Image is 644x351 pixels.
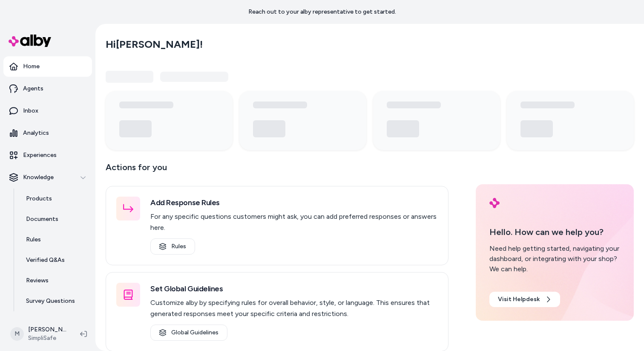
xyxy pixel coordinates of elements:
[9,35,51,47] img: alby Logo
[17,291,92,311] a: Survey Questions
[150,325,227,341] a: Global Guidelines
[150,211,438,233] p: For any specific questions customers might ask, you can add preferred responses or answers here.
[3,78,92,99] a: Agents
[150,283,438,295] h3: Set Global Guidelines
[3,56,92,77] a: Home
[17,189,92,209] a: Products
[17,209,92,229] a: Documents
[23,129,49,137] p: Analytics
[26,235,41,244] p: Rules
[248,8,396,16] p: Reach out to your alby representative to get started.
[17,270,92,291] a: Reviews
[106,160,448,181] p: Actions for you
[3,123,92,143] a: Analytics
[26,276,49,285] p: Reviews
[17,250,92,270] a: Verified Q&As
[5,320,73,348] button: M[PERSON_NAME]SimpliSafe
[23,84,43,93] p: Agents
[23,151,57,160] p: Experiences
[26,297,75,305] p: Survey Questions
[26,256,65,264] p: Verified Q&As
[26,194,52,203] p: Products
[489,292,560,307] a: Visit Helpdesk
[23,107,38,115] p: Inbox
[28,325,66,334] p: [PERSON_NAME]
[28,334,66,342] span: SimpliSafe
[106,38,203,51] h2: Hi [PERSON_NAME] !
[3,101,92,121] a: Inbox
[489,198,500,208] img: alby Logo
[150,238,195,255] a: Rules
[17,229,92,250] a: Rules
[23,62,40,71] p: Home
[150,197,438,209] h3: Add Response Rules
[489,244,620,274] div: Need help getting started, navigating your dashboard, or integrating with your shop? We can help.
[150,297,438,319] p: Customize alby by specifying rules for overall behavior, style, or language. This ensures that ge...
[26,215,58,223] p: Documents
[3,145,92,165] a: Experiences
[3,167,92,188] button: Knowledge
[23,173,54,182] p: Knowledge
[489,226,620,238] p: Hello. How can we help you?
[10,327,24,341] span: M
